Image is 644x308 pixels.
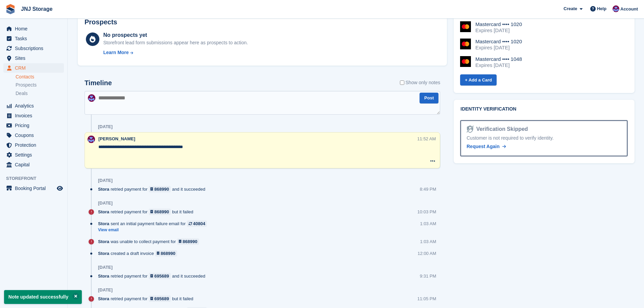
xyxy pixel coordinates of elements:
[467,143,506,150] a: Request Again
[15,150,55,160] span: Settings
[3,184,64,193] a: menu
[3,121,64,130] a: menu
[98,238,202,245] div: was unable to collect payment for
[613,5,619,12] img: Jonathan Scrase
[98,265,113,270] div: [DATE]
[418,209,436,215] div: 10:03 PM
[98,227,210,233] a: View email
[420,238,436,245] div: 1:03 AM
[3,131,64,140] a: menu
[98,273,209,279] div: retried payment for and it succeeded
[400,79,440,86] label: Show only notes
[3,150,64,160] a: menu
[149,209,171,215] a: 868990
[16,74,64,80] a: Contacts
[155,250,177,257] a: 868990
[3,53,64,63] a: menu
[420,273,436,279] div: 9:31 PM
[475,62,522,68] div: Expires [DATE]
[3,34,64,43] a: menu
[597,5,606,12] span: Help
[15,140,55,150] span: Protection
[474,125,528,133] div: Verification Skipped
[103,31,248,39] div: No prospects yet
[6,175,67,182] span: Storefront
[149,273,171,279] a: 695689
[4,290,82,304] p: Note updated successfully
[15,111,55,120] span: Invoices
[154,209,169,215] div: 868990
[16,82,37,88] span: Prospects
[98,220,210,227] div: sent an initial payment failure email for
[16,90,64,97] a: Deals
[475,21,522,27] div: Mastercard •••• 1020
[98,209,109,215] span: Stora
[475,39,522,45] div: Mastercard •••• 1020
[15,63,55,73] span: CRM
[3,140,64,150] a: menu
[85,79,112,87] h2: Timeline
[98,238,109,245] span: Stora
[103,49,248,56] a: Learn More
[420,93,438,104] button: Post
[98,250,109,257] span: Stora
[420,186,436,192] div: 8:49 PM
[15,160,55,169] span: Capital
[400,79,404,86] input: Show only notes
[98,295,197,302] div: retried payment for but it failed
[15,131,55,140] span: Coupons
[183,238,197,245] div: 868990
[3,63,64,73] a: menu
[88,136,95,143] img: Jonathan Scrase
[154,186,169,192] div: 868990
[467,144,500,149] span: Request Again
[15,121,55,130] span: Pricing
[98,136,135,141] span: [PERSON_NAME]
[88,94,95,102] img: Jonathan Scrase
[475,27,522,33] div: Expires [DATE]
[98,178,113,183] div: [DATE]
[16,90,28,97] span: Deals
[103,49,128,56] div: Learn More
[467,125,473,133] img: Identity Verification Ready
[98,200,113,206] div: [DATE]
[467,135,621,142] div: Customer is not required to verify identity.
[460,74,497,86] a: + Add a Card
[15,44,55,53] span: Subscriptions
[98,287,113,293] div: [DATE]
[187,220,207,227] a: 40804
[98,250,181,257] div: created a draft invoice
[85,18,117,26] h2: Prospects
[103,39,248,46] div: Storefront lead form submissions appear here as prospects to action.
[15,34,55,43] span: Tasks
[3,44,64,53] a: menu
[193,220,205,227] div: 40804
[177,238,199,245] a: 868990
[18,3,55,15] a: JNJ Storage
[56,184,64,192] a: Preview store
[15,53,55,63] span: Sites
[98,220,109,227] span: Stora
[3,101,64,111] a: menu
[15,101,55,111] span: Analytics
[460,56,471,67] img: Mastercard Logo
[5,4,16,14] img: stora-icon-8386f47178a22dfd0bd8f6a31ec36ba5ce8667c1dd55bd0f319d3a0aa187defe.svg
[460,106,628,112] h2: Identity verification
[460,39,471,49] img: Mastercard Logo
[420,220,436,227] div: 1:03 AM
[98,209,197,215] div: retried payment for but it failed
[16,81,64,89] a: Prospects
[154,295,169,302] div: 695689
[161,250,175,257] div: 868990
[149,186,171,192] a: 868990
[3,111,64,120] a: menu
[3,160,64,169] a: menu
[154,273,169,279] div: 695689
[460,21,471,32] img: Mastercard Logo
[98,273,109,279] span: Stora
[98,186,209,192] div: retried payment for and it succeeded
[15,24,55,33] span: Home
[149,295,171,302] a: 695689
[620,6,638,13] span: Account
[475,56,522,62] div: Mastercard •••• 1048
